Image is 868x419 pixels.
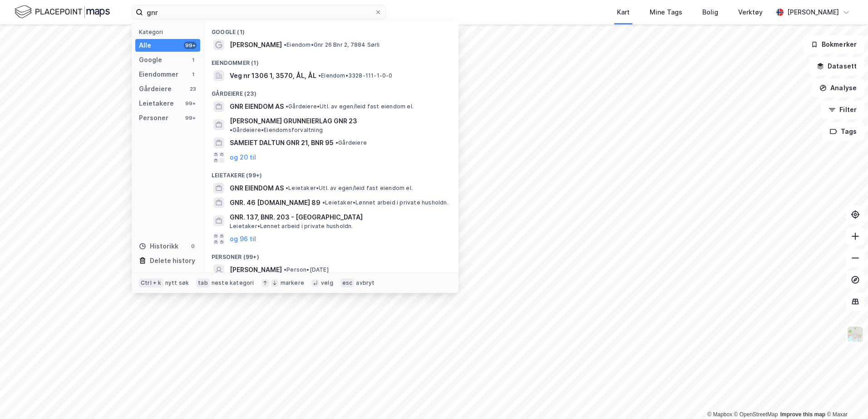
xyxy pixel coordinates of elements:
span: • [286,185,288,191]
a: Mapbox [707,411,732,418]
a: OpenStreetMap [734,411,778,418]
button: Analyse [812,79,864,97]
div: Google [139,54,162,65]
img: logo.f888ab2527a4732fd821a326f86c7f29.svg [15,4,110,20]
span: Person • [DATE] [284,266,329,273]
div: Personer [139,112,168,123]
div: Mine Tags [650,7,682,18]
img: Z [847,326,864,343]
div: Personer (99+) [204,246,459,263]
div: Google (1) [204,21,459,38]
div: esc [340,278,355,287]
div: 1 [189,56,197,63]
div: Kategori [139,29,200,35]
div: Eiendommer (1) [204,52,459,68]
span: GNR. 137, BNR. 203 - [GEOGRAPHIC_DATA] [230,212,448,223]
span: • [286,103,288,110]
button: Filter [821,101,864,119]
span: GNR EIENDOM AS [230,183,284,194]
div: Alle [139,40,151,51]
span: GNR. 46 [DOMAIN_NAME] 89 [230,197,321,208]
span: Leietaker • Utl. av egen/leid fast eiendom el. [286,185,413,192]
div: Delete history [150,255,195,266]
div: neste kategori [212,279,254,287]
span: [PERSON_NAME] [230,264,282,275]
span: Eiendom • 3328-111-1-0-0 [318,72,393,79]
div: Leietakere [139,98,174,109]
div: avbryt [356,279,375,287]
span: • [318,72,321,79]
button: Tags [822,122,864,141]
span: Eiendom • Gnr 26 Bnr 2, 7884 Sørli [284,41,380,49]
div: Ctrl + k [139,278,163,287]
span: • [284,41,286,48]
span: • [322,199,325,206]
input: Søk på adresse, matrikkel, gårdeiere, leietakere eller personer [143,5,375,19]
span: [PERSON_NAME] [230,39,282,50]
div: velg [321,279,333,287]
div: Bolig [702,7,718,18]
iframe: Chat Widget [823,375,868,419]
span: Leietaker • Lønnet arbeid i private husholdn. [322,199,449,206]
span: Gårdeiere • Eiendomsforvaltning [230,127,323,134]
div: 1 [189,71,197,78]
span: GNR EIENDOM AS [230,101,284,112]
button: Datasett [809,57,864,75]
span: Gårdeiere [335,139,367,146]
button: og 96 til [230,234,256,244]
button: og 20 til [230,152,256,163]
span: [PERSON_NAME] GRUNNEIERLAG GNR 23 [230,116,357,127]
div: 99+ [184,42,197,49]
div: 23 [189,85,197,93]
div: Leietakere (99+) [204,165,459,181]
div: 0 [189,243,197,250]
span: Veg nr 1306 1, 3570, ÅL, ÅL [230,70,316,81]
span: • [335,139,338,146]
div: Historikk [139,241,178,252]
a: Improve this map [780,411,825,418]
span: Leietaker • Lønnet arbeid i private husholdn. [230,223,353,230]
span: SAMEIET DALTUN GNR 21, BNR 95 [230,137,334,148]
div: 99+ [184,100,197,107]
div: [PERSON_NAME] [787,7,839,18]
span: • [230,127,232,133]
div: Verktøy [738,7,763,18]
div: nytt søk [165,279,189,287]
div: Gårdeiere [139,83,172,94]
div: tab [196,278,210,287]
span: • [284,266,286,273]
div: Kart [617,7,630,18]
div: 99+ [184,114,197,122]
div: Eiendommer [139,69,178,80]
div: Gårdeiere (23) [204,83,459,99]
button: Bokmerker [803,35,864,54]
div: markere [281,279,304,287]
span: Gårdeiere • Utl. av egen/leid fast eiendom el. [286,103,414,110]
